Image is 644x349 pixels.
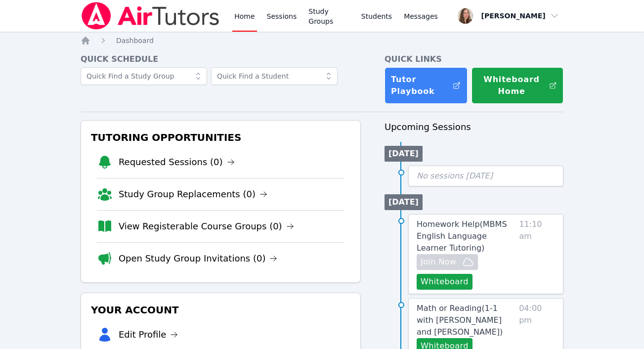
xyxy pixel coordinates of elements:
h3: Upcoming Sessions [385,120,563,134]
span: Dashboard [116,37,154,44]
h4: Quick Links [385,53,563,65]
span: Join Now [421,256,456,268]
span: No sessions [DATE] [417,171,493,180]
span: Messages [404,11,438,21]
a: Tutor Playbook [385,67,468,104]
a: View Registerable Course Groups (0) [119,219,294,233]
a: Dashboard [116,36,154,45]
nav: Breadcrumb [81,36,563,45]
button: Join Now [417,254,478,270]
a: Requested Sessions (0) [119,155,235,169]
img: Air Tutors [81,2,220,30]
button: Whiteboard Home [472,67,564,104]
a: Edit Profile [119,328,178,342]
a: Study Group Replacements (0) [119,187,267,201]
a: Math or Reading(1-1 with [PERSON_NAME] and [PERSON_NAME]) [417,303,515,338]
a: Homework Help(MBMS English Language Learner Tutoring) [417,218,515,254]
li: [DATE] [385,194,423,210]
a: Open Study Group Invitations (0) [119,252,278,265]
h4: Quick Schedule [81,53,361,65]
button: Whiteboard [417,274,472,290]
input: Quick Find a Student [211,67,338,85]
span: Math or Reading ( 1-1 with [PERSON_NAME] and [PERSON_NAME] ) [417,304,503,337]
h3: Your Account [89,301,352,319]
h3: Tutoring Opportunities [89,129,352,146]
span: Homework Help ( MBMS English Language Learner Tutoring ) [417,219,507,253]
li: [DATE] [385,146,423,162]
span: 11:10 am [519,218,555,290]
input: Quick Find a Study Group [81,67,207,85]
